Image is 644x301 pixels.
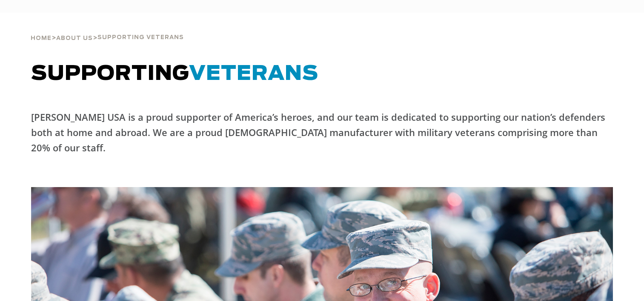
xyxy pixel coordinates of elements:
[31,109,613,155] p: [PERSON_NAME] USA is a proud supporter of America’s heroes, and our team is dedicated to supporti...
[31,36,52,41] span: Home
[31,34,52,42] a: Home
[56,34,93,42] a: About Us
[31,64,318,84] span: SUPPORTING
[31,13,184,45] div: > >
[189,64,318,84] span: VETERANS
[97,35,184,40] span: Supporting Veterans
[56,36,93,41] span: About Us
